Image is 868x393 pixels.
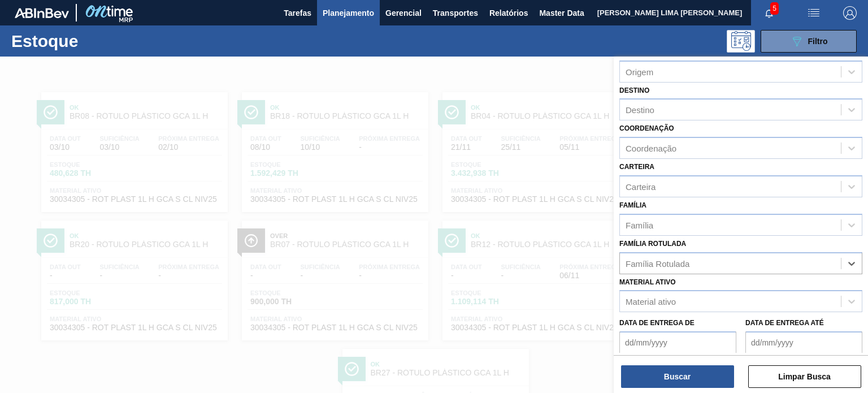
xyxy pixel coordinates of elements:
[619,240,686,248] label: Família Rotulada
[284,6,311,20] span: Tarefas
[626,258,689,268] div: Família Rotulada
[745,319,824,327] label: Data de Entrega até
[619,319,695,327] label: Data de Entrega de
[626,297,676,306] div: Material ativo
[808,37,828,46] span: Filtro
[385,6,422,20] span: Gerencial
[761,30,857,53] button: Filtro
[539,6,584,20] span: Master Data
[626,67,653,76] div: Origem
[619,278,676,286] label: Material ativo
[751,5,787,21] button: Notificações
[770,2,779,15] span: 5
[619,331,736,354] input: dd/mm/yyyy
[433,6,478,20] span: Transportes
[489,6,528,20] span: Relatórios
[619,201,646,209] label: Família
[626,105,654,115] div: Destino
[619,124,674,132] label: Coordenação
[626,182,656,191] div: Carteira
[619,163,654,171] label: Carteira
[727,30,755,53] div: Pogramando: nenhum usuário selecionado
[323,6,374,20] span: Planejamento
[626,220,653,230] div: Família
[807,6,821,20] img: userActions
[11,34,173,47] h1: Estoque
[843,6,857,20] img: Logout
[626,144,676,153] div: Coordenação
[15,8,69,18] img: TNhmsLtSVTkK8tSr43FrP2fwEKptu5GPRR3wAAAABJRU5ErkJggg==
[745,331,862,354] input: dd/mm/yyyy
[619,87,649,94] label: Destino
